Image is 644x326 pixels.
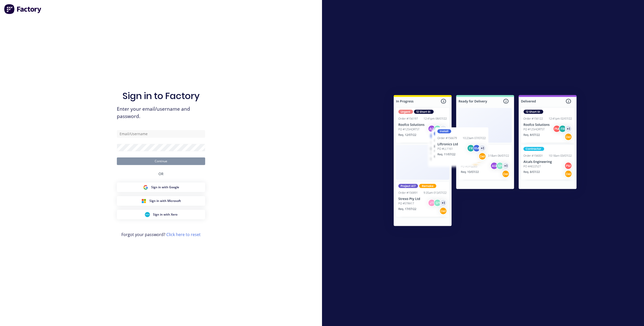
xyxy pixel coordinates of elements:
[117,105,205,120] span: Enter your email/username and password.
[4,4,42,14] img: Factory
[122,90,200,101] h1: Sign in to Factory
[145,212,150,217] img: Xero Sign in
[383,85,588,238] img: Sign in
[151,185,179,190] span: Sign in with Google
[117,182,205,192] button: Google Sign inSign in with Google
[166,232,201,237] a: Click here to reset
[117,196,205,206] button: Microsoft Sign inSign in with Microsoft
[121,231,201,238] span: Forgot your password?
[117,130,205,138] input: Email/Username
[117,157,205,165] button: Continue
[158,165,164,182] div: OR
[117,210,205,219] button: Xero Sign inSign in with Xero
[143,185,148,190] img: Google Sign in
[153,212,177,217] span: Sign in with Xero
[141,198,146,203] img: Microsoft Sign in
[149,199,181,203] span: Sign in with Microsoft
